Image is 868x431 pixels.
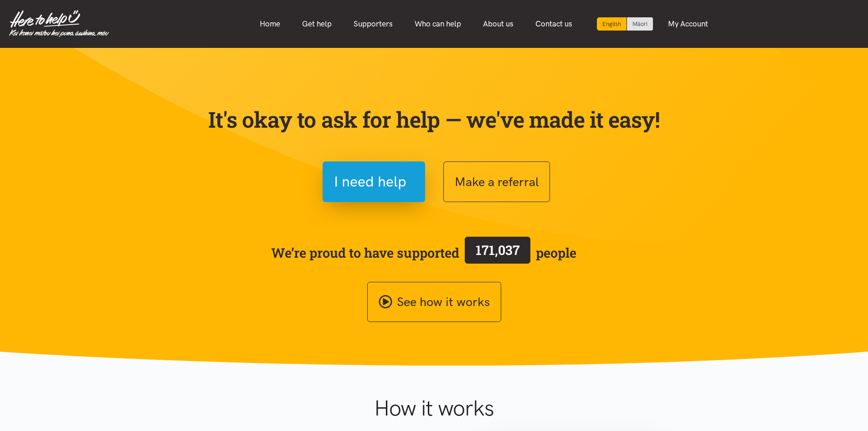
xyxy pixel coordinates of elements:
[9,10,109,37] img: Home
[249,14,291,34] a: Home
[285,395,583,421] h1: How it works
[271,235,576,270] span: We’re proud to have supported people
[472,14,524,34] a: About us
[597,17,627,31] div: Current language
[206,106,662,133] p: It's okay to ask for help — we've made it easy!
[334,170,406,193] span: I need help
[367,282,501,322] a: See how it works
[291,14,343,34] a: Get help
[323,161,425,202] button: I need help
[343,14,404,34] a: Supporters
[597,17,653,31] div: Language toggle
[443,161,550,202] button: Make a referral
[404,14,472,34] a: Who can help
[627,17,653,31] a: Switch to Te Reo Māori
[459,235,536,270] a: 171,037
[657,14,719,34] a: My Account
[476,241,520,259] span: 171,037
[524,14,583,34] a: Contact us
